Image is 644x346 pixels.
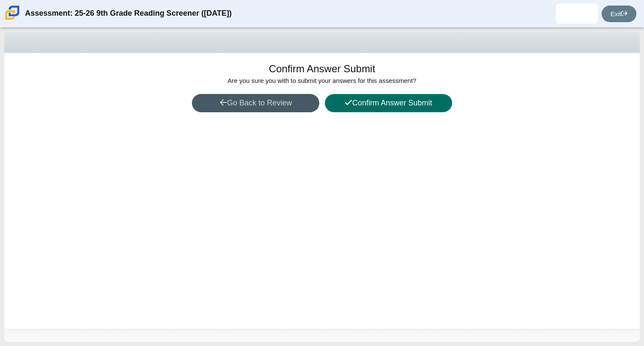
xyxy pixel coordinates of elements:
[192,94,319,112] button: Go Back to Review
[228,77,416,84] span: Are you sure you with to submit your answers for this assessment?
[25,3,232,24] div: Assessment: 25-26 9th Grade Reading Screener ([DATE])
[325,94,452,112] button: Confirm Answer Submit
[269,62,375,76] h1: Confirm Answer Submit
[3,16,21,23] a: Carmen School of Science & Technology
[3,4,21,22] img: Carmen School of Science & Technology
[602,6,636,22] a: Exit
[570,7,584,20] img: jameir.butler.kbuoxW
